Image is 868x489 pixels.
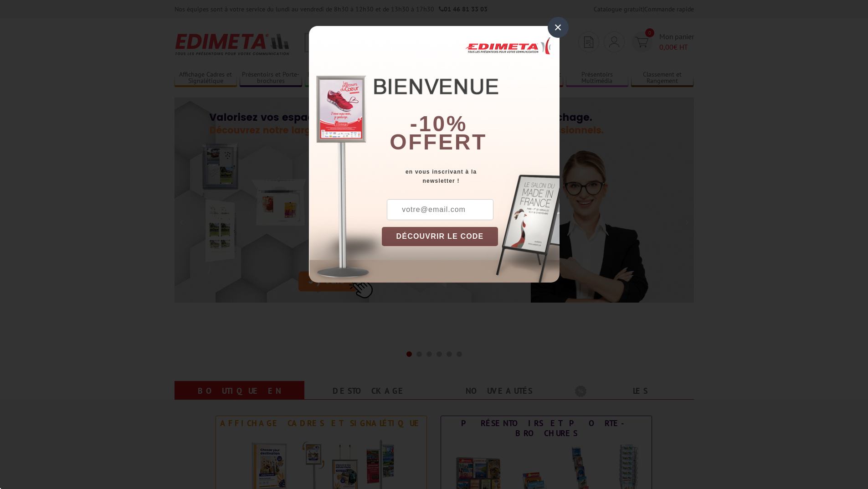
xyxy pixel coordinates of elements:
[548,17,569,38] div: ×
[382,227,498,246] button: DÉCOUVRIR LE CODE
[410,112,467,136] b: -10%
[390,130,487,154] font: offert
[382,167,560,185] div: en vous inscrivant à la newsletter !
[387,199,493,220] input: votre@email.com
